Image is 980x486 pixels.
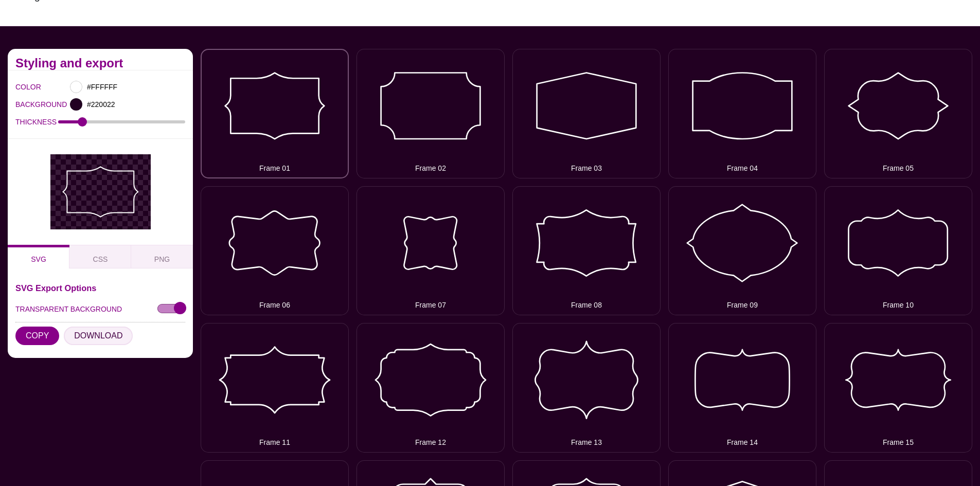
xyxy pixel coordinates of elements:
[15,80,28,94] label: COLOR
[824,49,972,178] button: Frame 05
[64,327,133,345] button: DOWNLOAD
[512,49,661,178] button: Frame 03
[201,49,349,178] button: Frame 01
[93,255,108,263] span: CSS
[512,186,661,316] button: Frame 08
[512,323,661,453] button: Frame 13
[154,255,170,263] span: PNG
[15,98,28,111] label: BACKGROUND
[357,323,505,453] button: Frame 12
[668,323,816,453] button: Frame 14
[69,245,131,268] button: CSS
[15,284,185,292] h3: SVG Export Options
[15,59,185,67] h2: Styling and export
[668,186,816,316] button: Frame 09
[15,302,122,316] label: TRANSPARENT BACKGROUND
[668,49,816,178] button: Frame 04
[357,186,505,316] button: Frame 07
[824,186,972,316] button: Frame 10
[201,323,349,453] button: Frame 11
[201,186,349,316] button: Frame 06
[15,327,59,345] button: COPY
[357,49,505,178] button: Frame 02
[15,115,58,129] label: THICKNESS
[824,323,972,453] button: Frame 15
[131,245,193,268] button: PNG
